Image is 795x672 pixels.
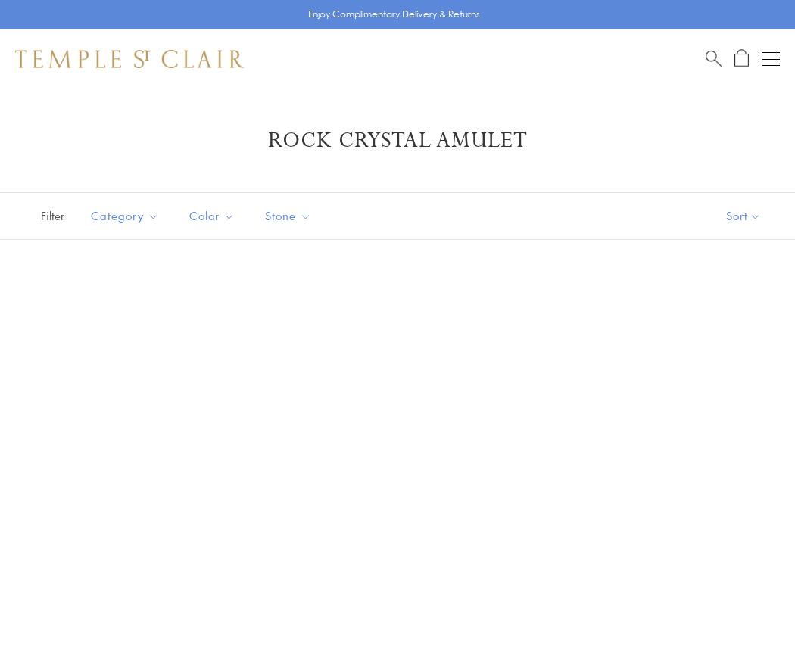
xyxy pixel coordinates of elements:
[15,50,244,68] img: Temple St. Clair
[692,193,795,239] button: Show sort by
[178,199,246,233] button: Color
[308,7,480,22] p: Enjoy Complimentary Delivery & Returns
[734,49,749,68] a: Open Shopping Bag
[257,207,323,226] span: Stone
[254,199,323,233] button: Stone
[706,49,722,68] a: Search
[83,207,170,226] span: Category
[762,50,780,68] button: Open navigation
[79,199,170,233] button: Category
[38,127,757,154] h1: Rock Crystal Amulet
[182,207,246,226] span: Color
